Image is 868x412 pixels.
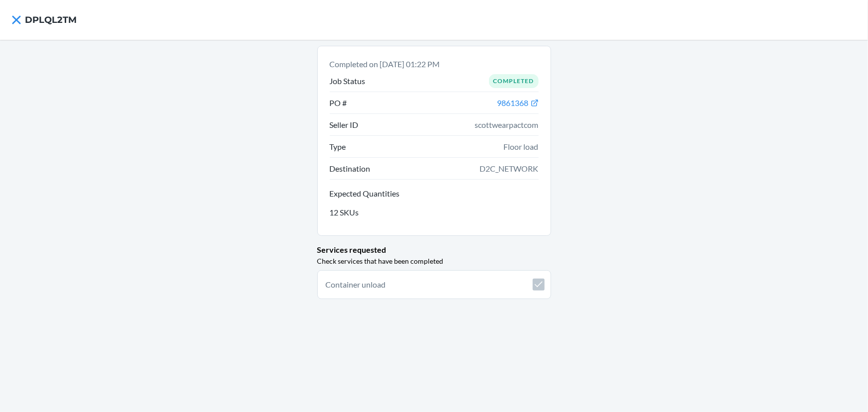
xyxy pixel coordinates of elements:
[504,141,539,153] span: Floor load
[330,188,539,200] p: Expected Quantities
[475,119,539,131] span: scottwearpactcom
[25,13,77,26] h4: DPLQL2TM
[497,99,539,107] a: 9861368
[330,97,347,109] p: PO #
[317,256,444,266] p: Check services that have been completed
[330,206,359,218] p: 12 SKUs
[317,244,386,256] p: Services requested
[330,58,539,70] p: Completed on [DATE] 01:22 PM
[497,98,529,107] span: 9861368
[326,279,499,291] p: Container unload
[480,163,539,175] span: D2C_NETWORK
[330,163,371,175] p: Destination
[330,119,359,131] p: Seller ID
[330,75,366,87] p: Job Status
[489,74,539,88] div: Completed
[330,188,539,202] button: Expected Quantities
[330,141,346,153] p: Type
